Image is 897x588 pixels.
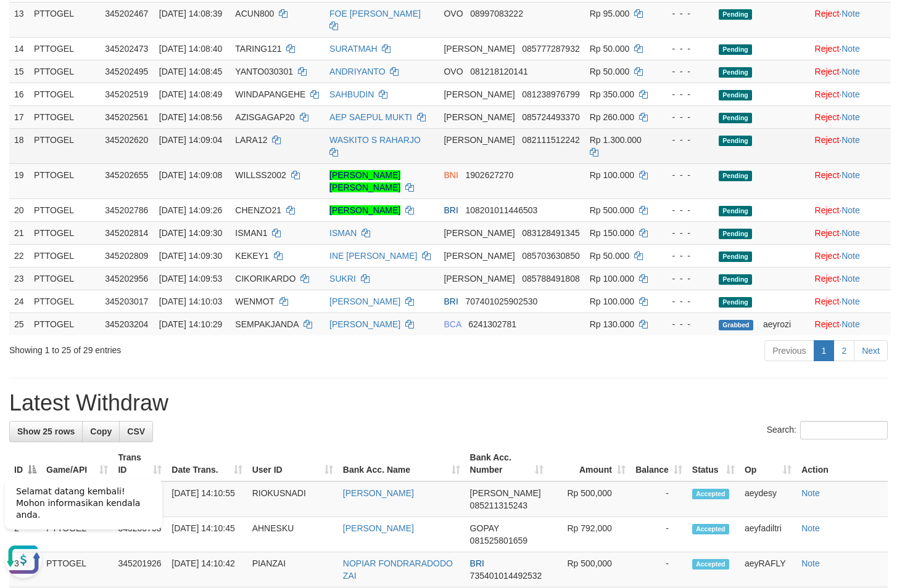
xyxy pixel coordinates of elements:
td: 21 [9,221,29,244]
span: Show 25 rows [17,427,75,436]
span: Copy 707401025902530 to clipboard [465,296,537,306]
a: [PERSON_NAME] [329,319,400,329]
td: RIOKUSNADI [247,481,338,517]
td: [DATE] 14:10:45 [167,517,247,552]
span: Copy 082111512242 to clipboard [522,135,579,145]
div: - - - [662,88,709,100]
span: [DATE] 14:08:49 [159,89,222,99]
span: [PERSON_NAME] [444,274,515,284]
th: Op: activate to sort column ascending [740,446,796,481]
span: Pending [719,90,752,100]
td: · [810,163,891,198]
a: SUKRI [329,274,356,284]
a: Next [854,340,888,361]
span: [DATE] 14:09:26 [159,205,222,215]
td: · [810,37,891,60]
span: Pending [719,206,752,216]
th: Bank Acc. Name: activate to sort column ascending [338,446,465,481]
span: [PERSON_NAME] [444,89,515,99]
a: [PERSON_NAME] [329,205,400,215]
span: BRI [444,296,458,306]
td: AHNESKU [247,517,338,552]
span: Pending [719,297,752,308]
a: Note [801,488,820,498]
span: [DATE] 14:08:56 [159,112,222,122]
span: Rp 350.000 [590,89,634,99]
td: 17 [9,105,29,128]
span: Rp 1.300.000 [590,135,642,145]
span: Copy 085788491808 to clipboard [522,274,579,284]
a: Note [841,67,860,76]
span: WILLSS2002 [235,170,286,180]
td: · [810,221,891,244]
span: 345202495 [105,67,148,76]
span: 345202473 [105,44,148,54]
th: Bank Acc. Number: activate to sort column ascending [465,446,548,481]
a: Note [841,319,860,329]
span: Pending [719,44,752,55]
a: Note [841,135,860,145]
a: [PERSON_NAME] [343,488,414,498]
td: PTTOGEL [29,244,100,267]
span: TARING121 [235,44,281,54]
div: - - - [662,65,709,78]
a: Note [801,558,820,568]
span: [DATE] 14:08:45 [159,67,222,76]
span: Pending [719,9,752,20]
a: [PERSON_NAME] [329,296,400,306]
div: - - - [662,318,709,330]
span: Copy 085211315243 to clipboard [470,500,527,510]
td: - [630,552,687,587]
td: 14 [9,37,29,60]
span: ACUN800 [235,9,274,18]
span: 345203204 [105,319,148,329]
span: [DATE] 14:09:53 [159,274,222,284]
span: 345202809 [105,251,148,261]
a: INE [PERSON_NAME] [329,251,417,261]
a: SAHBUDIN [329,89,374,99]
a: Reject [815,296,840,306]
a: Reject [815,251,840,261]
span: Copy 085703630850 to clipboard [522,251,579,261]
a: CSV [119,421,153,442]
span: [PERSON_NAME] [444,251,515,261]
span: Accepted [692,524,729,534]
span: 345202467 [105,9,148,18]
span: Selamat datang kembali! Mohon informasikan kendala anda. [16,19,140,52]
span: 345202956 [105,274,148,284]
span: SEMPAKJANDA [235,319,298,329]
a: Note [801,523,820,533]
td: Rp 792,000 [548,517,630,552]
span: Rp 100.000 [590,170,634,180]
td: 22 [9,244,29,267]
div: - - - [662,111,709,123]
span: Pending [719,171,752,181]
td: 13 [9,2,29,37]
a: [PERSON_NAME] [343,523,414,533]
span: [PERSON_NAME] [444,44,515,54]
label: Search: [767,421,888,439]
span: Copy 081525801659 to clipboard [470,536,527,545]
td: 19 [9,163,29,198]
th: User ID: activate to sort column ascending [247,446,338,481]
span: Rp 100.000 [590,296,634,306]
th: Trans ID: activate to sort column ascending [113,446,167,481]
span: Grabbed [719,320,753,330]
span: [PERSON_NAME] [470,488,541,498]
span: [DATE] 14:08:39 [159,9,222,18]
span: [DATE] 14:10:29 [159,319,222,329]
a: Note [841,228,860,238]
span: Pending [719,229,752,239]
span: Rp 130.000 [590,319,634,329]
div: Showing 1 to 25 of 29 entries [9,339,365,356]
span: Rp 50.000 [590,251,630,261]
span: Copy 735401014492532 to clipboard [470,571,542,581]
div: - - - [662,204,709,216]
th: Game/API: activate to sort column ascending [41,446,113,481]
a: 2 [833,340,854,361]
span: 345202519 [105,89,148,99]
div: - - - [662,43,709,55]
a: NOPIAR FONDRARADODO ZAI [343,558,453,581]
span: CIKORIKARDO [235,274,296,284]
a: Reject [815,9,840,18]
